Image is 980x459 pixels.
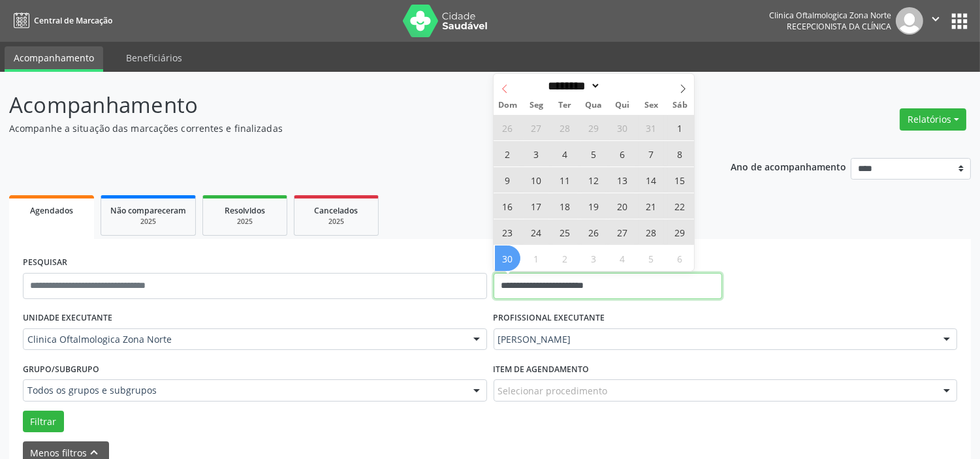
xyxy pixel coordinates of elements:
span: Novembro 17, 2025 [524,193,549,219]
button:  [923,7,948,35]
span: Sáb [665,101,694,110]
button: Relatórios [900,108,966,131]
span: Novembro 23, 2025 [495,219,520,245]
span: Dom [494,101,522,110]
span: Sex [637,101,665,110]
span: Novembro 9, 2025 [495,167,520,193]
span: Agendados [30,205,73,216]
span: Novembro 3, 2025 [524,141,549,166]
span: Novembro 14, 2025 [639,167,664,193]
span: Novembro 18, 2025 [552,193,578,219]
button: apps [948,10,971,33]
span: Novembro 28, 2025 [639,219,664,245]
span: Novembro 2, 2025 [495,141,520,166]
span: Outubro 31, 2025 [639,115,664,140]
span: Novembro 12, 2025 [581,167,607,193]
div: 2025 [304,217,369,227]
span: Novembro 6, 2025 [610,141,635,166]
span: Dezembro 4, 2025 [610,245,635,271]
span: Novembro 5, 2025 [581,141,607,166]
span: Todos os grupos e subgrupos [27,384,460,397]
i:  [928,12,943,26]
span: Outubro 30, 2025 [610,115,635,140]
label: UNIDADE EXECUTANTE [23,308,112,328]
label: Item de agendamento [494,359,590,379]
select: Month [544,79,601,93]
a: Central de Marcação [9,10,112,31]
span: Dezembro 6, 2025 [667,245,693,271]
span: Outubro 26, 2025 [495,115,520,140]
span: Novembro 8, 2025 [667,141,693,166]
span: Ter [551,101,580,110]
span: Novembro 24, 2025 [524,219,549,245]
span: Novembro 30, 2025 [495,245,520,271]
span: Novembro 19, 2025 [581,193,607,219]
span: Novembro 11, 2025 [552,167,578,193]
span: Novembro 7, 2025 [639,141,664,166]
span: Não compareceram [110,205,186,216]
span: Qua [580,101,609,110]
div: 2025 [110,217,186,227]
span: Dezembro 3, 2025 [581,245,607,271]
p: Ano de acompanhamento [731,158,846,174]
a: Beneficiários [117,46,191,69]
span: Novembro 15, 2025 [667,167,693,193]
label: PROFISSIONAL EXECUTANTE [494,308,605,328]
span: Qui [608,101,637,110]
span: Dezembro 1, 2025 [524,245,549,271]
span: Novembro 13, 2025 [610,167,635,193]
button: Filtrar [23,411,64,433]
span: Dezembro 2, 2025 [552,245,578,271]
div: Clinica Oftalmologica Zona Norte [769,10,891,21]
span: Novembro 16, 2025 [495,193,520,219]
div: 2025 [212,217,277,227]
img: img [896,7,923,35]
span: Novembro 10, 2025 [524,167,549,193]
input: Year [601,79,644,93]
span: Dezembro 5, 2025 [639,245,664,271]
span: Novembro 4, 2025 [552,141,578,166]
span: Selecionar procedimento [498,384,608,398]
span: Outubro 29, 2025 [581,115,607,140]
p: Acompanhe a situação das marcações correntes e finalizadas [9,121,682,135]
span: Cancelados [315,205,358,216]
span: Resolvidos [225,205,265,216]
span: Novembro 29, 2025 [667,219,693,245]
span: Recepcionista da clínica [787,21,891,32]
label: Grupo/Subgrupo [23,359,99,379]
p: Acompanhamento [9,89,682,121]
span: Clinica Oftalmologica Zona Norte [27,333,460,346]
span: Novembro 22, 2025 [667,193,693,219]
span: Novembro 20, 2025 [610,193,635,219]
span: Central de Marcação [34,15,112,26]
a: Acompanhamento [5,46,103,72]
span: Outubro 28, 2025 [552,115,578,140]
span: Novembro 27, 2025 [610,219,635,245]
span: Novembro 26, 2025 [581,219,607,245]
span: Novembro 1, 2025 [667,115,693,140]
span: Novembro 21, 2025 [639,193,664,219]
label: PESQUISAR [23,253,67,273]
span: Outubro 27, 2025 [524,115,549,140]
span: Seg [522,101,551,110]
span: Novembro 25, 2025 [552,219,578,245]
span: [PERSON_NAME] [498,333,931,346]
